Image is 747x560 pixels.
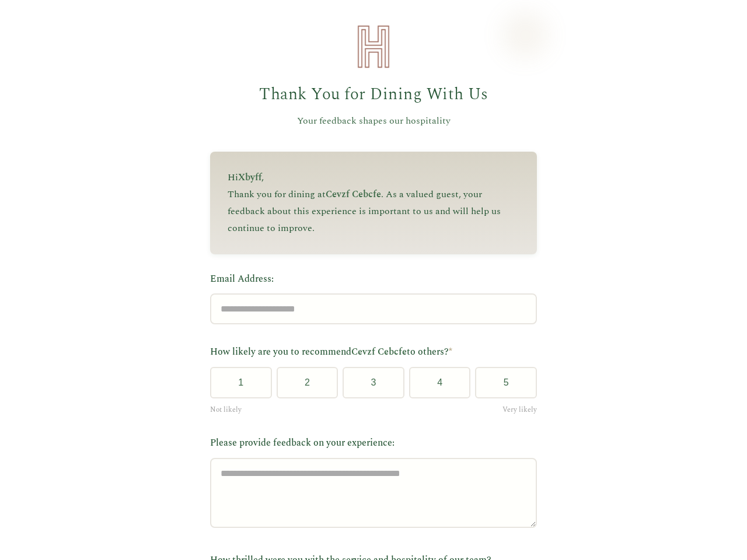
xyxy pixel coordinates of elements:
[475,367,537,398] button: 5
[210,436,537,451] label: Please provide feedback on your experience:
[350,23,397,70] img: Heirloom Hospitality Logo
[326,187,381,201] span: Cevzf Cebcfe
[228,169,519,186] p: Hi ,
[210,114,537,129] p: Your feedback shapes our hospitality
[502,404,537,415] span: Very likely
[409,367,471,398] button: 4
[277,367,338,398] button: 2
[210,272,537,287] label: Email Address:
[343,367,404,398] button: 3
[210,367,272,398] button: 1
[351,345,407,359] span: Cevzf Cebcfe
[210,345,537,360] label: How likely are you to recommend to others?
[228,186,519,236] p: Thank you for dining at . As a valued guest, your feedback about this experience is important to ...
[238,170,261,184] span: Xbyff
[210,82,537,108] h1: Thank You for Dining With Us
[210,404,242,415] span: Not likely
